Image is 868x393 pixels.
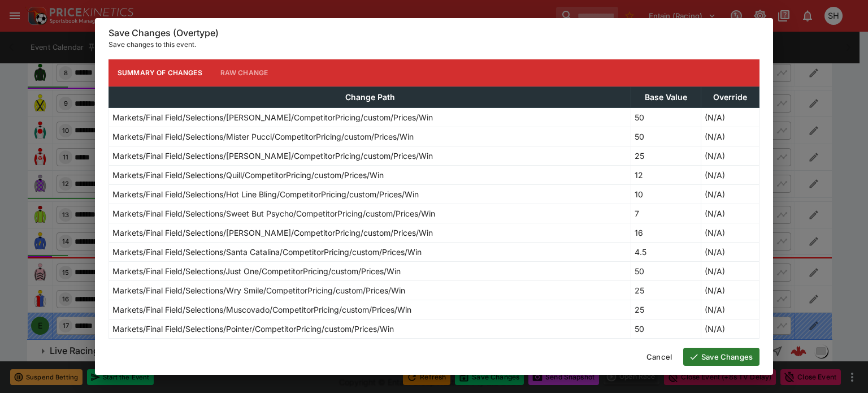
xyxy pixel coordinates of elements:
[631,184,701,204] td: 10
[701,242,759,261] td: (N/A)
[631,261,701,280] td: 50
[701,319,759,338] td: (N/A)
[701,204,759,223] td: (N/A)
[701,280,759,300] td: (N/A)
[701,261,759,280] td: (N/A)
[631,107,701,127] td: 50
[631,280,701,300] td: 25
[631,204,701,223] td: 7
[701,300,759,319] td: (N/A)
[112,131,414,142] p: Markets/Final Field/Selections/Mister Pucci/CompetitorPricing/custom/Prices/Win
[631,223,701,242] td: 16
[108,27,759,39] h6: Save Changes (Overtype)
[112,208,435,219] p: Markets/Final Field/Selections/Sweet But Psycho/CompetitorPricing/custom/Prices/Win
[112,323,394,335] p: Markets/Final Field/Selections/Pointer/CompetitorPricing/custom/Prices/Win
[112,284,405,296] p: Markets/Final Field/Selections/Wry Smile/CompetitorPricing/custom/Prices/Win
[211,59,277,87] button: Raw Change
[701,127,759,146] td: (N/A)
[108,39,759,50] p: Save changes to this event.
[109,87,631,107] th: Change Path
[631,165,701,184] td: 12
[112,265,401,277] p: Markets/Final Field/Selections/Just One/CompetitorPricing/custom/Prices/Win
[701,165,759,184] td: (N/A)
[701,107,759,127] td: (N/A)
[701,223,759,242] td: (N/A)
[683,348,759,366] button: Save Changes
[701,146,759,165] td: (N/A)
[631,319,701,338] td: 50
[701,184,759,204] td: (N/A)
[631,300,701,319] td: 25
[631,146,701,165] td: 25
[112,188,419,200] p: Markets/Final Field/Selections/Hot Line Bling/CompetitorPricing/custom/Prices/Win
[701,87,759,107] th: Override
[631,127,701,146] td: 50
[112,169,384,181] p: Markets/Final Field/Selections/Quill/CompetitorPricing/custom/Prices/Win
[112,111,433,123] p: Markets/Final Field/Selections/[PERSON_NAME]/CompetitorPricing/custom/Prices/Win
[112,227,433,239] p: Markets/Final Field/Selections/[PERSON_NAME]/CompetitorPricing/custom/Prices/Win
[112,150,433,162] p: Markets/Final Field/Selections/[PERSON_NAME]/CompetitorPricing/custom/Prices/Win
[631,87,701,107] th: Base Value
[640,348,679,366] button: Cancel
[108,59,211,87] button: Summary of Changes
[631,242,701,261] td: 4.5
[112,246,422,258] p: Markets/Final Field/Selections/Santa Catalina/CompetitorPricing/custom/Prices/Win
[112,304,411,316] p: Markets/Final Field/Selections/Muscovado/CompetitorPricing/custom/Prices/Win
